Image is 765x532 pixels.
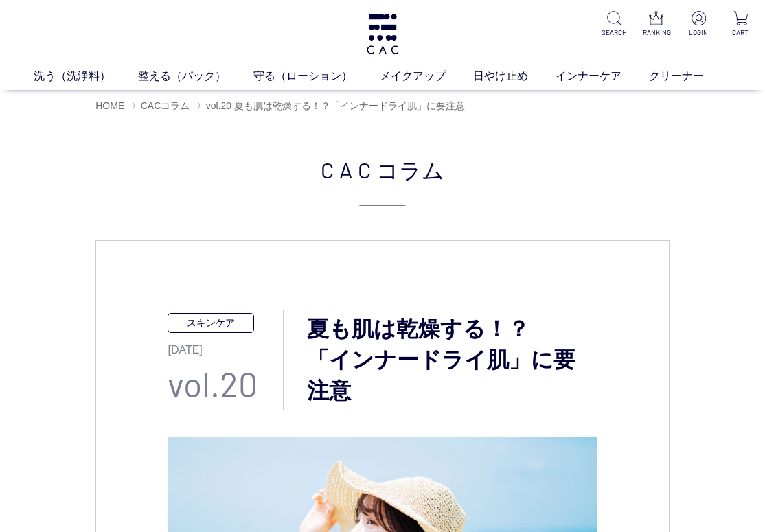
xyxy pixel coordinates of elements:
[206,100,465,111] span: vol.20 夏も肌は乾燥する！？「インナードライ肌」に要注意
[138,68,253,84] a: 整える（パック）
[168,313,254,333] p: スキンケア
[643,11,670,38] a: RANKING
[365,14,400,54] img: logo
[380,68,473,84] a: メイクアップ
[168,358,283,410] p: vol.20
[649,68,731,84] a: クリーナー
[685,11,712,38] a: LOGIN
[141,100,190,111] a: CACコラム
[131,100,194,113] li: 〉
[284,314,597,406] h3: 夏も肌は乾燥する！？ 「インナードライ肌」に要注意
[376,153,444,186] span: コラム
[34,68,138,84] a: 洗う（洗浄料）
[727,27,754,38] p: CART
[601,27,628,38] p: SEARCH
[685,27,712,38] p: LOGIN
[601,11,628,38] a: SEARCH
[727,11,754,38] a: CART
[643,27,670,38] p: RANKING
[95,153,670,206] h2: CAC
[556,68,649,84] a: インナーケア
[95,100,124,111] a: HOME
[253,68,380,84] a: 守る（ローション）
[473,68,556,84] a: 日やけ止め
[196,100,468,113] li: 〉
[168,333,283,358] p: [DATE]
